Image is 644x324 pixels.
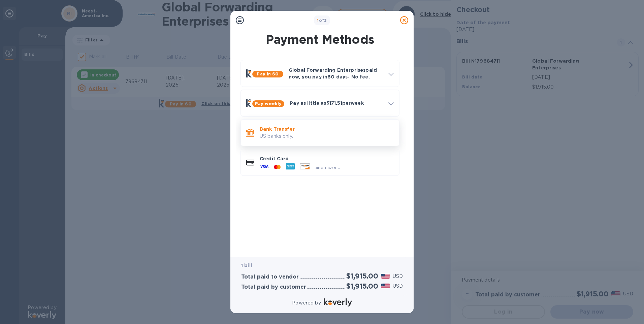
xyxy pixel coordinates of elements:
p: Bank Transfer [260,126,394,132]
h3: Total paid by customer [241,284,306,290]
b: Pay in 60 [257,71,279,76]
p: Pay as little as $171.51 per week [290,100,383,106]
p: US banks only. [260,133,394,140]
img: Logo [324,298,352,306]
p: USD [393,273,403,280]
p: Global Forwarding Enterprises paid now, you pay in 60 days - No fee. [289,67,383,80]
h2: $1,915.00 [346,272,378,280]
h1: Payment Methods [239,32,401,46]
span: and more... [315,165,340,170]
p: Powered by [292,299,321,306]
b: Pay weekly [255,101,282,106]
img: USD [381,274,390,279]
h2: $1,915.00 [346,282,378,290]
b: of 3 [317,18,327,23]
p: Credit Card [260,155,394,162]
b: 1 bill [241,263,252,268]
p: USD [393,283,403,290]
img: USD [381,284,390,288]
span: 1 [317,18,319,23]
h3: Total paid to vendor [241,274,299,280]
